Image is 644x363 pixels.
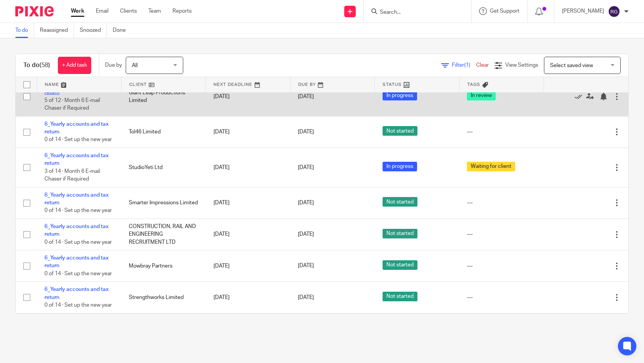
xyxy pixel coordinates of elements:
a: Mark as done [575,93,586,100]
a: 6_Yearly accounts and tax return [44,255,108,268]
a: Team [148,7,161,15]
td: [DATE] [206,77,290,117]
a: 6_Yearly accounts and tax return [44,192,108,205]
span: (1) [464,62,470,68]
td: [DATE] [206,148,290,187]
a: Clear [476,62,489,68]
span: Get Support [490,8,519,14]
td: [DATE] [206,116,290,148]
a: Done [113,23,131,38]
span: 0 of 14 · Set up the new year [44,137,112,143]
a: Email [96,7,108,15]
h1: To do [23,61,50,69]
span: 0 of 14 · Set up the new year [44,302,112,308]
td: Strengthworks Limited [121,282,205,313]
span: 0 of 14 · Set up the new year [44,208,112,214]
span: In review [467,91,496,100]
td: Tol46 Limited [121,116,205,148]
td: [DATE] [206,250,290,282]
span: In progress [383,162,417,171]
span: Not started [383,229,417,238]
a: + Add task [58,57,91,74]
span: [DATE] [298,263,314,269]
div: --- [467,199,536,207]
a: 6_Yearly accounts and tax return [44,122,108,135]
span: Not started [383,197,417,207]
input: Search [379,9,448,16]
td: [DATE] [206,282,290,313]
div: --- [467,230,536,238]
span: [DATE] [298,295,314,300]
span: In progress [383,91,417,100]
p: [PERSON_NAME] [562,7,604,15]
span: 0 of 14 · Set up the new year [44,271,112,276]
td: StudioYeti Ltd [121,148,205,187]
td: Mowbray Partners [121,250,205,282]
span: Waiting for client [467,162,515,171]
img: svg%3E [608,5,620,18]
span: [DATE] [298,165,314,170]
p: Due by [105,61,122,69]
span: 0 of 14 · Set up the new year [44,240,112,245]
span: Select saved view [550,63,593,68]
td: [DATE] [206,187,290,218]
span: [DATE] [298,94,314,99]
div: --- [467,294,536,301]
span: View Settings [505,62,538,68]
span: [DATE] [298,129,314,135]
span: (58) [39,62,50,68]
span: 5 of 12 · Month 6 E-mail Chaser if Required [44,98,100,111]
span: Tags [467,82,480,87]
span: 3 of 14 · Month 6 E-mail Chaser if Required [44,169,100,182]
span: Not started [383,126,417,136]
span: Not started [383,260,417,270]
a: 6_Yearly accounts and tax return [44,153,108,166]
div: --- [467,128,536,136]
span: All [132,63,138,68]
span: [DATE] [298,232,314,237]
a: 6_Yearly accounts and tax return [44,224,108,237]
a: Reports [172,7,192,15]
td: CONSTRUCTION, RAIL AND ENGINEERING RECRUITMENT LTD [121,218,205,250]
a: Snoozed [80,23,107,38]
td: Giant Leap Productions Limited [121,77,205,117]
a: To do [15,23,34,38]
a: Reassigned [40,23,74,38]
a: Work [71,7,84,15]
span: [DATE] [298,200,314,205]
td: [DATE] [206,218,290,250]
span: Filter [452,62,476,68]
td: Smarter Impressions Limited [121,187,205,218]
a: Clients [120,7,137,15]
a: 6_Yearly accounts and tax return [44,287,108,300]
span: Not started [383,292,417,301]
img: Pixie [15,6,54,16]
div: --- [467,262,536,270]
